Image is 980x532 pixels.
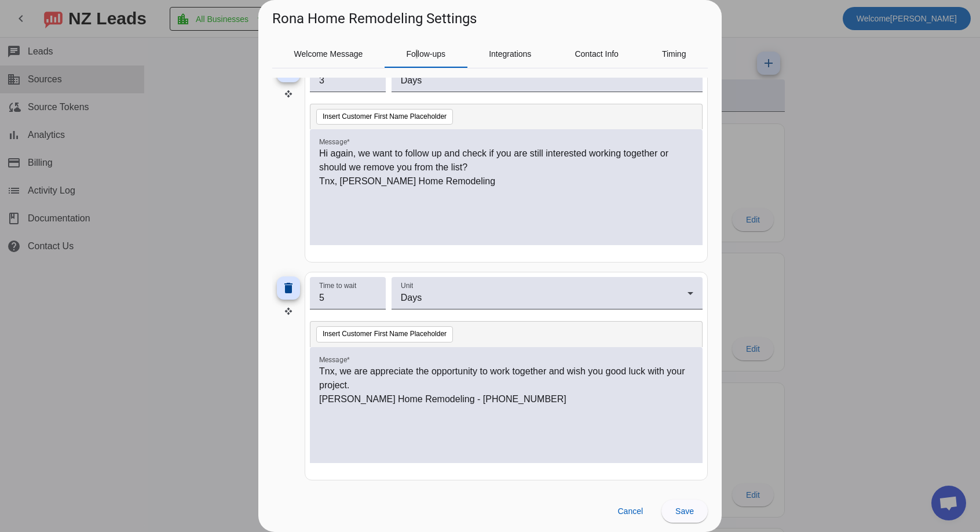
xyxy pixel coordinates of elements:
button: Cancel [608,500,652,523]
span: Cancel [617,507,643,516]
p: Tnx, [PERSON_NAME] Home Remodeling [319,174,693,188]
span: Follow-ups [406,50,445,58]
p: ⁠Hi again, we want to follow up and check if you are still interested working together or should ... [319,147,693,174]
span: Timing [662,50,686,58]
span: Welcome Message [294,50,363,58]
p: ⁠Tnx, we are appreciate the opportunity to work together and wish you good luck with your project. [319,365,693,392]
p: [PERSON_NAME] Home Remodeling - [PHONE_NUMBER] [319,392,693,406]
mat-label: Time to wait [319,282,356,290]
button: Save [661,500,708,523]
span: Contact Info [575,50,619,58]
h1: Rona Home Remodeling Settings [272,9,477,28]
button: Insert Customer First Name Placeholder [316,326,453,342]
span: Integrations [489,50,531,58]
mat-label: Unit [401,282,413,290]
span: Days [401,293,422,303]
mat-icon: delete [281,281,295,295]
span: Save [675,507,694,516]
button: Insert Customer First Name Placeholder [316,109,453,125]
span: Days [401,75,422,85]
